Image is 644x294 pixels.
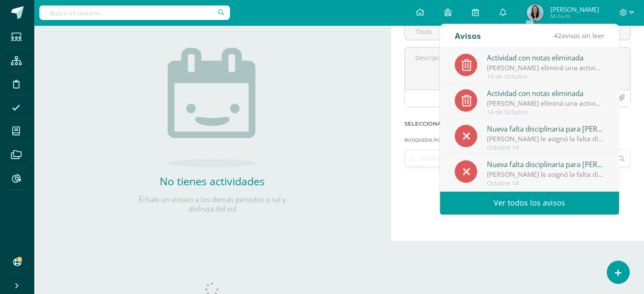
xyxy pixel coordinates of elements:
p: Échale un vistazo a los demás períodos o sal y disfruta del sol [127,195,297,214]
h2: No tienes actividades [127,174,297,188]
span: 42 [554,31,561,40]
div: Octubre 14 [487,144,605,151]
div: Actividad con notas eliminada [487,52,605,63]
div: Octubre 14 [487,180,605,187]
img: no_activities.png [168,48,257,167]
input: Titulo [405,23,630,40]
div: Nueva falta disciplinaria para [PERSON_NAME] [487,123,605,134]
img: 5a6f75ce900a0f7ea551130e923f78ee.png [527,4,544,21]
div: Actividad con notas eliminada [487,88,605,99]
span: Búsqueda por : [404,138,445,143]
span: avisos sin leer [554,31,604,40]
div: Avisos [455,24,481,47]
span: Mi Perfil [550,13,599,20]
div: [PERSON_NAME] eliminó una actividad en Educación Física B Primero Secundaria [487,99,605,108]
span: [PERSON_NAME] [550,5,599,14]
div: [PERSON_NAME] eliminó una actividad en Educación Física B Primero Secundaria [487,63,605,73]
div: [PERSON_NAME] le asignó la falta disciplinaria 'Permanecer en lugares no permitidos dentro de la ... [487,134,605,144]
div: [PERSON_NAME] le asignó la falta disciplinaria 'Permanecer en lugares no permitidos dentro de la ... [487,170,605,179]
div: Nueva falta disciplinaria para [PERSON_NAME] [487,159,605,170]
a: Ver todos los avisos [440,191,619,214]
label: Selecciona los grupos a enviar aviso : [404,121,630,127]
input: Ej. Primero primaria [405,150,613,167]
div: 14 de Octubre [487,109,605,116]
div: 14 de Octubre [487,73,605,80]
input: Busca un usuario... [39,5,230,20]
